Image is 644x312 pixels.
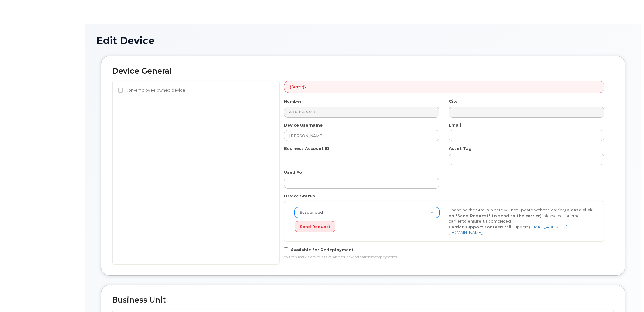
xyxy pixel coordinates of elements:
input: Available for Redeployment [284,247,288,251]
h1: Edit Device [96,35,630,46]
label: Used For [284,169,304,175]
label: Number [284,99,302,104]
div: Changing the Status in here will not update with the carrier, , please call or email carrier to e... [444,207,598,235]
span: Available for Redeployment [291,247,354,252]
input: Non-employee owned device [118,88,123,93]
button: Send Request [295,221,335,232]
strong: Carrier support contact: [448,224,503,229]
label: City [449,99,458,104]
label: Asset Tag [449,146,472,151]
label: Email [449,122,461,128]
div: You can mark a device as available for new activations/redeployments [284,255,604,260]
a: [EMAIL_ADDRESS][DOMAIN_NAME] [448,224,567,235]
h2: Business Unit [112,296,614,304]
label: Non-employee owned device [118,87,185,94]
strong: (please click on "Send Request" to send to the carrier) [448,207,593,218]
label: Device Username [284,122,323,128]
label: Business Account ID [284,146,329,151]
div: {{error}} [284,81,604,93]
label: Device Status [284,193,315,199]
h2: Device General [112,67,614,75]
